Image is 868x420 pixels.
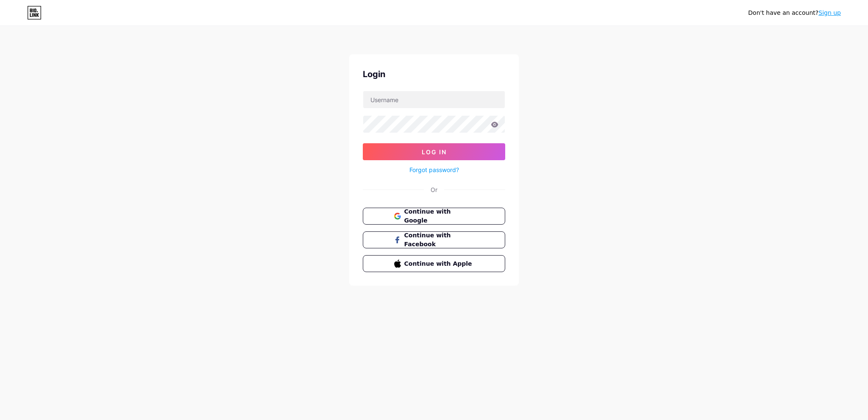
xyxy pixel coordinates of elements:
span: Continue with Facebook [404,231,474,249]
input: Username [363,91,505,108]
button: Continue with Facebook [363,231,505,248]
div: Don't have an account? [748,8,841,17]
button: Continue with Apple [363,255,505,272]
span: Continue with Google [404,207,474,225]
button: Continue with Google [363,208,505,225]
div: Login [363,68,505,81]
a: Forgot password? [409,165,459,174]
span: Log In [422,148,447,156]
span: Continue with Apple [404,259,474,268]
div: Or [431,185,437,194]
button: Log In [363,143,505,160]
a: Sign up [818,9,841,16]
